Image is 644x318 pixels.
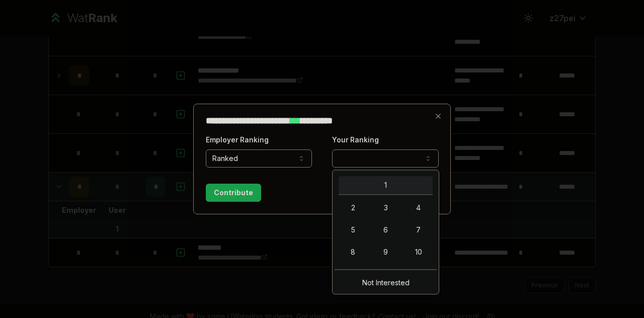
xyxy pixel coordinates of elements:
span: Not Interested [362,278,410,288]
span: 4 [416,203,421,213]
span: 10 [415,247,422,257]
span: 1 [384,180,387,190]
label: Employer Ranking [206,135,269,144]
label: Your Ranking [332,135,379,144]
span: 5 [351,225,355,235]
span: 6 [383,225,388,235]
span: 2 [351,203,355,213]
span: 7 [416,225,421,235]
button: Contribute [206,184,261,202]
span: 3 [384,203,388,213]
span: 9 [383,247,388,257]
span: 8 [351,247,355,257]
